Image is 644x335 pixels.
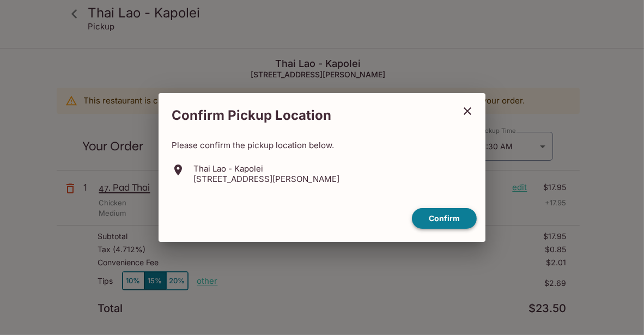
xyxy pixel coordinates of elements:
[412,208,477,229] button: confirm
[193,174,339,184] p: [STREET_ADDRESS][PERSON_NAME]
[159,102,454,129] h2: Confirm Pickup Location
[193,163,339,174] p: Thai Lao - Kapolei
[454,98,481,125] button: close
[172,140,472,150] p: Please confirm the pickup location below.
